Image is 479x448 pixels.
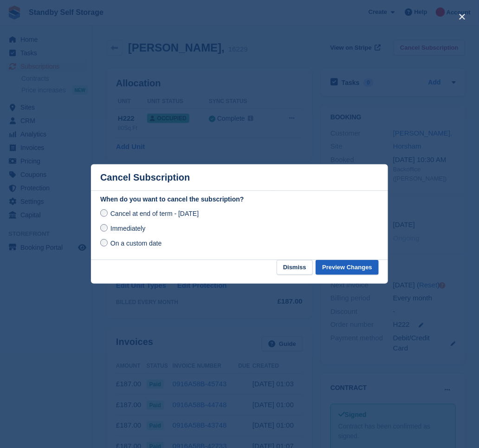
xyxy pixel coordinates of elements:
[455,9,470,24] button: close
[277,260,313,275] button: Dismiss
[100,209,108,217] input: Cancel at end of term - [DATE]
[100,195,379,204] label: When do you want to cancel the subscription?
[100,239,108,247] input: On a custom date
[316,260,379,275] button: Preview Changes
[100,224,108,232] input: Immediately
[110,225,145,232] span: Immediately
[100,172,190,183] p: Cancel Subscription
[110,210,199,217] span: Cancel at end of term - [DATE]
[110,240,162,247] span: On a custom date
